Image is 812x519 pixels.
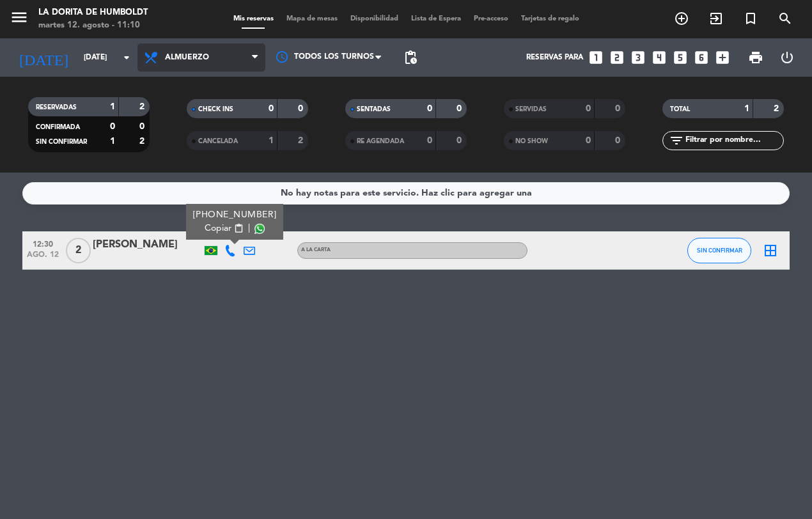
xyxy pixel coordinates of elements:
[227,15,280,22] span: Mis reservas
[744,104,749,113] strong: 1
[298,104,306,113] strong: 0
[193,208,277,222] div: [PHONE_NUMBER]
[467,15,515,22] span: Pre-acceso
[403,50,418,65] span: pending_actions
[697,247,742,254] span: SIN CONFIRMAR
[357,138,404,144] span: RE AGENDADA
[119,50,134,65] i: arrow_drop_down
[36,124,80,130] span: CONFIRMADA
[234,224,244,233] span: content_paste
[693,49,710,66] i: looks_6
[36,139,87,145] span: SIN CONFIRMAR
[427,136,432,145] strong: 0
[670,106,690,112] span: TOTAL
[139,102,147,111] strong: 2
[205,222,244,235] button: Copiarcontent_paste
[609,49,625,66] i: looks_two
[526,53,583,62] span: Reservas para
[777,11,793,26] i: search
[457,136,464,145] strong: 0
[669,133,684,148] i: filter_list
[165,53,209,62] span: Almuerzo
[110,102,115,111] strong: 1
[357,106,391,112] span: SENTADAS
[515,106,547,112] span: SERVIDAS
[714,49,731,66] i: add_box
[708,11,724,26] i: exit_to_app
[10,43,77,72] i: [DATE]
[269,136,274,145] strong: 1
[10,8,29,31] button: menu
[771,38,802,77] div: LOG OUT
[27,236,59,251] span: 12:30
[427,104,432,113] strong: 0
[748,50,763,65] span: print
[515,15,586,22] span: Tarjetas de regalo
[10,8,29,27] i: menu
[27,251,59,265] span: ago. 12
[651,49,668,66] i: looks_4
[38,19,148,32] div: martes 12. agosto - 11:10
[405,15,467,22] span: Lista de Espera
[280,15,344,22] span: Mapa de mesas
[344,15,405,22] span: Disponibilidad
[457,104,464,113] strong: 0
[298,136,306,145] strong: 2
[515,138,548,144] span: NO SHOW
[269,104,274,113] strong: 0
[301,247,331,252] span: A LA CARTA
[36,104,77,111] span: RESERVADAS
[586,104,591,113] strong: 0
[672,49,689,66] i: looks_5
[281,186,532,201] div: No hay notas para este servicio. Haz clic para agregar una
[139,122,147,131] strong: 0
[205,222,231,235] span: Copiar
[586,136,591,145] strong: 0
[763,243,778,258] i: border_all
[93,236,201,253] div: [PERSON_NAME]
[684,134,783,148] input: Filtrar por nombre...
[110,122,115,131] strong: 0
[198,106,233,112] span: CHECK INS
[743,11,758,26] i: turned_in_not
[139,137,147,146] strong: 2
[615,104,623,113] strong: 0
[615,136,623,145] strong: 0
[110,137,115,146] strong: 1
[248,222,251,235] span: |
[38,6,148,19] div: La Dorita de Humboldt
[630,49,646,66] i: looks_3
[687,238,751,263] button: SIN CONFIRMAR
[588,49,604,66] i: looks_one
[779,50,795,65] i: power_settings_new
[674,11,689,26] i: add_circle_outline
[774,104,781,113] strong: 2
[198,138,238,144] span: CANCELADA
[66,238,91,263] span: 2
